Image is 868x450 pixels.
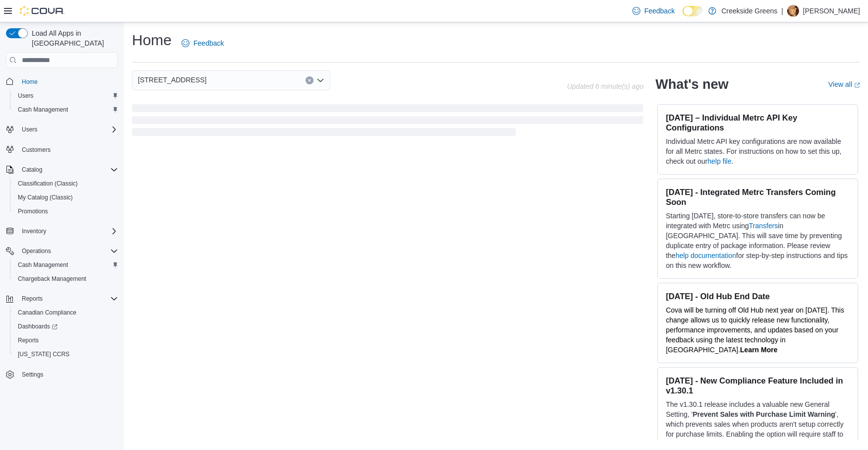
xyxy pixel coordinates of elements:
[14,178,82,190] a: Classification (Classic)
[18,207,48,215] span: Promotions
[14,334,118,346] span: Reports
[22,126,37,133] span: Users
[14,307,118,319] span: Canadian Compliance
[14,259,72,271] a: Cash Management
[18,164,118,176] span: Catalog
[644,6,675,16] span: Feedback
[316,76,324,84] button: Open list of options
[803,5,860,17] p: [PERSON_NAME]
[18,76,42,88] a: Home
[132,106,643,138] span: Loading
[10,103,122,117] button: Cash Management
[2,367,122,382] button: Settings
[10,333,122,347] button: Reports
[132,30,172,50] h1: Home
[22,166,42,174] span: Catalog
[18,350,69,358] span: [US_STATE] CCRS
[2,142,122,157] button: Customers
[567,82,643,90] p: Updated 6 minute(s) ago
[666,376,850,395] h3: [DATE] - New Compliance Feature Included in v1.30.1
[14,273,118,285] span: Chargeback Management
[14,259,118,271] span: Cash Management
[193,38,224,48] span: Feedback
[306,76,313,84] button: Clear input
[18,164,46,176] button: Catalog
[10,89,122,103] button: Users
[14,205,52,217] a: Promotions
[18,75,118,87] span: Home
[18,225,118,237] span: Inventory
[655,76,728,92] h2: What's new
[628,1,679,21] a: Feedback
[18,225,50,237] button: Inventory
[14,348,73,360] a: [US_STATE] CCRS
[2,224,122,238] button: Inventory
[2,74,122,88] button: Home
[721,5,777,17] p: Creekside Greens
[18,245,55,257] button: Operations
[18,293,47,305] button: Reports
[14,321,62,332] a: Dashboards
[18,261,68,269] span: Cash Management
[178,33,228,53] a: Feedback
[22,78,38,86] span: Home
[2,292,122,306] button: Reports
[10,306,122,320] button: Canadian Compliance
[10,272,122,286] button: Chargeback Management
[18,124,41,135] button: Users
[18,336,39,344] span: Reports
[14,192,77,203] a: My Catalog (Classic)
[14,178,118,190] span: Classification (Classic)
[10,191,122,204] button: My Catalog (Classic)
[676,252,736,259] a: help documentation
[749,222,778,230] a: Transfers
[10,258,122,272] button: Cash Management
[692,410,835,418] strong: Prevent Sales with Purchase Limit Warning
[682,6,703,16] input: Dark Mode
[666,306,844,354] span: Cova will be turning off Old Hub next year on [DATE]. This change allows us to quickly release ne...
[14,90,118,102] span: Users
[20,6,64,16] img: Cova
[18,143,118,156] span: Customers
[740,346,777,354] a: Learn More
[10,320,122,333] a: Dashboards
[854,82,860,88] svg: External link
[22,371,43,379] span: Settings
[10,204,122,218] button: Promotions
[14,307,80,319] a: Canadian Compliance
[22,295,43,303] span: Reports
[666,113,850,132] h3: [DATE] – Individual Metrc API Key Configurations
[18,293,118,305] span: Reports
[18,106,68,114] span: Cash Management
[666,187,850,207] h3: [DATE] - Integrated Metrc Transfers Coming Soon
[18,275,86,283] span: Chargeback Management
[18,245,118,257] span: Operations
[666,211,850,270] p: Starting [DATE], store-to-store transfers can now be integrated with Metrc using in [GEOGRAPHIC_D...
[22,227,46,235] span: Inventory
[10,347,122,361] button: [US_STATE] CCRS
[18,193,73,201] span: My Catalog (Classic)
[828,80,860,88] a: View allExternal link
[14,273,90,285] a: Chargeback Management
[787,5,799,17] div: Layne Sharpe
[14,104,72,116] a: Cash Management
[10,177,122,191] button: Classification (Classic)
[18,124,118,135] span: Users
[18,92,33,100] span: Users
[2,244,122,258] button: Operations
[14,104,118,116] span: Cash Management
[14,334,43,346] a: Reports
[14,90,37,102] a: Users
[666,291,850,301] h3: [DATE] - Old Hub End Date
[14,321,118,332] span: Dashboards
[18,144,55,156] a: Customers
[2,163,122,177] button: Catalog
[138,74,206,86] span: [STREET_ADDRESS]
[666,136,850,166] p: Individual Metrc API key configurations are now available for all Metrc states. For instructions ...
[22,247,51,255] span: Operations
[18,309,76,317] span: Canadian Compliance
[14,192,118,203] span: My Catalog (Classic)
[707,157,731,165] a: help file
[781,5,783,17] p: |
[18,322,58,330] span: Dashboards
